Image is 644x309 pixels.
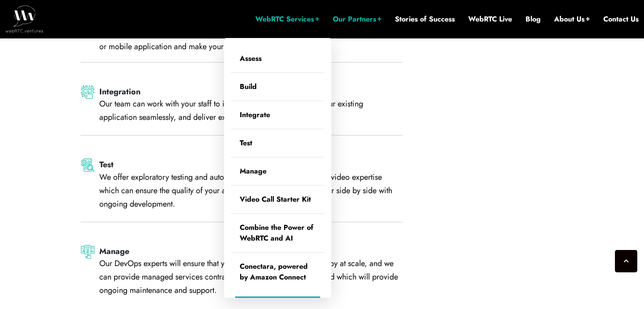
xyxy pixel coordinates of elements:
span: We can provide complete design and development teams who will build your entire web or mobile app... [99,27,395,52]
a: Integrate [231,101,325,129]
a: Test [231,129,325,157]
div: We offer exploratory testing and automated testing based on our live video expertise which can en... [99,170,402,211]
a: Video Call Starter Kit [231,186,325,213]
a: Build [231,73,325,101]
a: Stories of Success [395,14,455,24]
a: WebRTC Services [255,14,319,24]
a: Assess [231,45,325,72]
div: Our DevOps experts will ensure that your application is ready to deploy at scale, and we can prov... [99,257,402,297]
a: Manage [231,157,325,185]
a: About Us [554,14,590,24]
a: Contact Us [603,14,639,24]
a: Conectara, powered by Amazon Connect [231,253,325,291]
img: WebRTC.ventures [5,5,43,32]
h3: Test [99,160,402,170]
h3: Integration [99,87,402,97]
a: Our Partners [333,14,381,24]
a: Combine the Power of WebRTC and AI [231,214,325,252]
a: Blog [525,14,541,24]
h3: Manage [99,246,402,257]
a: WebRTC Live [468,14,512,24]
div: Our team can work with your staff to integrate video solutions into your existing application sea... [99,97,402,124]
